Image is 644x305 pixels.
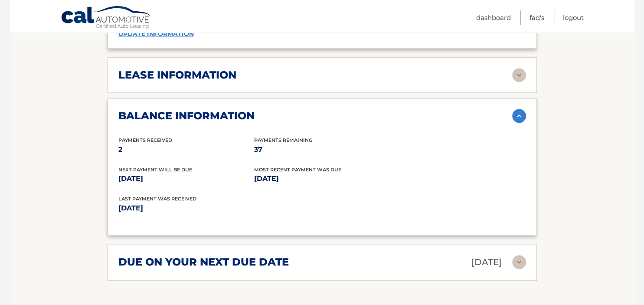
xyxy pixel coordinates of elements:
img: accordion-rest.svg [512,255,526,269]
img: accordion-rest.svg [512,68,526,82]
span: Next Payment will be due [118,167,192,173]
h2: balance information [118,109,255,122]
span: Last Payment was received [118,196,196,202]
a: Dashboard [476,10,511,25]
p: 37 [254,144,390,156]
h2: due on your next due date [118,256,289,269]
p: [DATE] [254,173,390,185]
p: 2 [118,144,254,156]
span: Payments Remaining [254,137,312,143]
a: update information [118,30,194,38]
p: [DATE] [118,202,322,214]
a: FAQ's [530,10,544,25]
a: Logout [563,10,584,25]
a: Cal Automotive [61,6,152,31]
span: Most Recent Payment Was Due [254,167,341,173]
span: Payments Received [118,137,172,143]
p: [DATE] [471,255,502,270]
img: accordion-active.svg [512,109,526,123]
p: [DATE] [118,173,254,185]
h2: lease information [118,69,236,82]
